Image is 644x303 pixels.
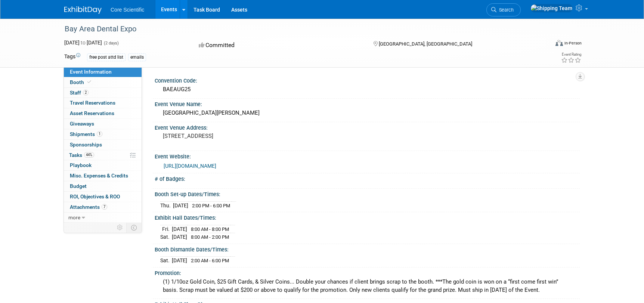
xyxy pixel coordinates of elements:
td: Fri. [160,225,172,233]
span: 8:00 AM - 2:00 PM [191,234,229,240]
span: 7 [102,204,107,210]
span: ROI, Objectives & ROO [70,194,120,200]
div: Bay Area Dental Expo [62,22,538,36]
span: 2 [83,90,89,95]
span: Travel Reservations [70,100,115,106]
img: Shipping Team [530,4,573,12]
span: [DATE] [DATE] [64,40,102,46]
span: Playbook [70,162,92,168]
span: Giveaways [70,121,94,127]
span: Shipments [70,131,102,137]
td: Sat. [160,257,172,265]
div: Committed [196,39,362,52]
span: Staff [70,90,89,96]
td: Toggle Event Tabs [127,223,142,232]
img: ExhibitDay [64,6,102,14]
td: Tags [64,53,80,61]
td: Personalize Event Tab Strip [114,223,127,232]
a: Tasks44% [64,150,142,160]
a: [URL][DOMAIN_NAME] [164,163,216,169]
i: Booth reservation complete [87,80,91,84]
a: ROI, Objectives & ROO [64,192,142,202]
span: (2 days) [103,41,119,46]
span: Asset Reservations [70,110,114,116]
a: Event Information [64,67,142,77]
span: 2:00 PM - 6:00 PM [192,203,230,208]
div: Event Venue Address: [155,122,580,132]
div: In-Person [564,40,582,46]
div: Exhibit Hall Dates/Times: [155,212,580,222]
span: Tasks [69,152,94,158]
span: Booth [70,79,93,85]
span: 1 [97,131,102,137]
div: Convention Code: [155,75,580,84]
a: Staff2 [64,88,142,98]
span: Sponsorships [70,142,102,148]
pre: [STREET_ADDRESS] [163,133,323,139]
td: Thu. [160,201,173,209]
td: [DATE] [173,201,188,209]
a: Giveaways [64,119,142,129]
a: Travel Reservations [64,98,142,108]
a: Asset Reservations [64,108,142,118]
td: [DATE] [172,225,187,233]
div: Event Venue Name: [155,99,580,108]
td: [DATE] [172,257,187,265]
a: Attachments7 [64,202,142,212]
span: [GEOGRAPHIC_DATA], [GEOGRAPHIC_DATA] [379,41,472,47]
a: Playbook [64,160,142,170]
a: Misc. Expenses & Credits [64,171,142,181]
img: Format-Inperson.png [555,40,563,46]
div: emails [128,53,146,61]
div: free post attd list [87,53,126,61]
span: Event Information [70,69,112,75]
div: Booth Dismantle Dates/Times: [155,244,580,253]
td: [DATE] [172,233,187,241]
td: Sat. [160,233,172,241]
div: (1) 1/10oz Gold Coin, $25 Gift Cards, & Silver Coins... Double your chances if client brings scra... [160,276,574,296]
div: Promotion: [155,268,580,277]
span: Core Scientific [111,7,144,13]
a: Search [486,3,521,16]
div: Event Website: [155,151,580,160]
span: Misc. Expenses & Credits [70,173,128,179]
span: more [68,214,80,220]
a: Sponsorships [64,140,142,150]
a: Booth [64,77,142,87]
div: [GEOGRAPHIC_DATA][PERSON_NAME] [160,107,574,119]
a: Budget [64,181,142,191]
div: # of Badges: [155,173,580,183]
span: to [80,40,87,46]
span: Search [496,7,514,13]
a: more [64,213,142,223]
span: Attachments [70,204,107,210]
div: BAEAUG25 [160,84,574,95]
div: Event Format [505,39,582,50]
span: Budget [70,183,87,189]
span: 44% [84,152,94,158]
a: Shipments1 [64,129,142,139]
span: 8:00 AM - 8:00 PM [191,226,229,232]
div: Event Rating [561,53,581,56]
span: 2:00 AM - 6:00 PM [191,258,229,263]
div: Booth Set-up Dates/Times: [155,189,580,198]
